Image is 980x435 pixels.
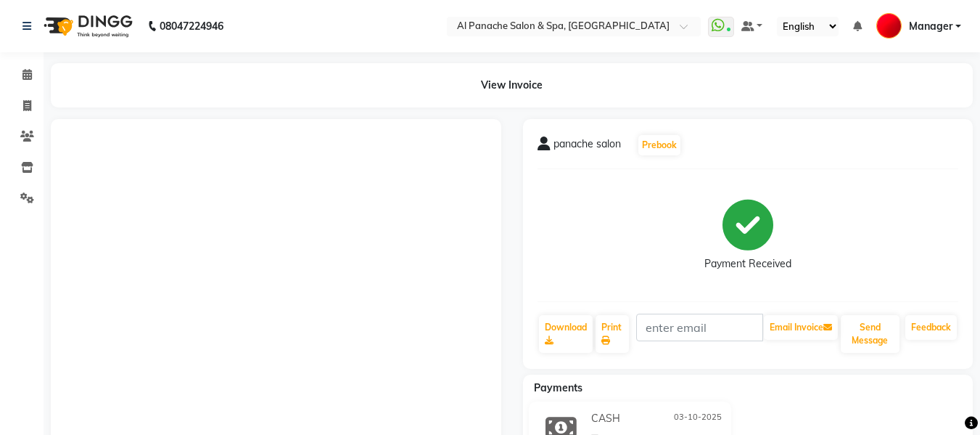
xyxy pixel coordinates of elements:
[534,381,582,394] span: Payments
[704,256,791,272] div: Payment Received
[596,315,629,353] a: Print
[905,315,957,340] a: Feedback
[638,135,680,155] button: Prebook
[539,315,593,353] a: Download
[764,315,838,340] button: Email Invoice
[841,315,899,353] button: Send Message
[876,13,902,38] img: Manager
[51,63,973,107] div: View Invoice
[674,411,722,426] span: 03-10-2025
[160,6,223,46] b: 08047224946
[909,19,952,34] span: Manager
[37,6,136,46] img: logo
[636,314,763,341] input: enter email
[553,137,621,157] span: panache salon
[591,411,620,426] span: CASH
